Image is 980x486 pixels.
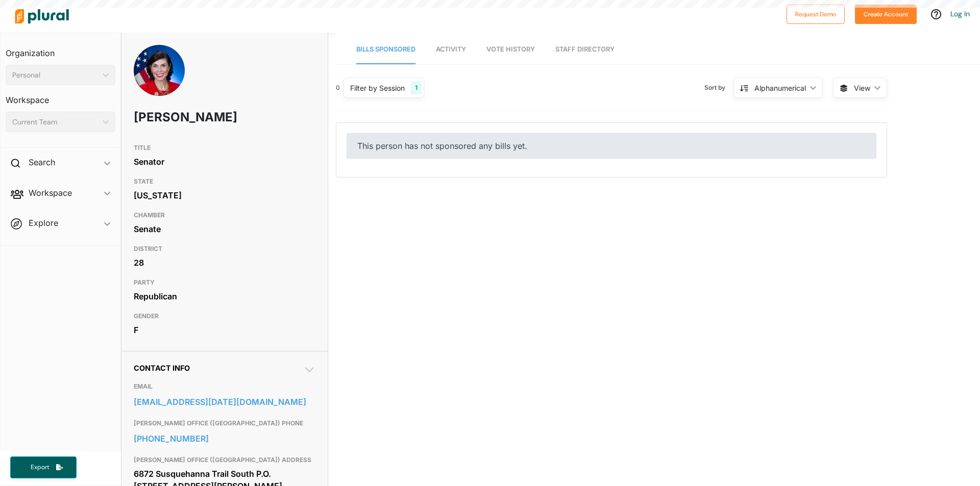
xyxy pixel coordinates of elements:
[411,81,422,94] div: 1
[134,209,315,221] h3: CHAMBER
[134,45,185,116] img: Headshot of Kristin Phillips-Hill
[12,117,99,127] div: Current Team
[134,276,315,289] h3: PARTY
[486,35,535,64] a: Vote History
[436,45,466,53] span: Activity
[134,454,315,466] h3: [PERSON_NAME] OFFICE ([GEOGRAPHIC_DATA]) ADDRESS
[336,83,340,92] div: 0
[347,133,876,159] div: This person has not sponsored any bills yet.
[787,8,845,19] a: Request Demo
[134,289,315,304] div: Republican
[6,85,115,108] h3: Workspace
[134,255,315,270] div: 28
[134,154,315,169] div: Senator
[134,417,315,429] h3: [PERSON_NAME] OFFICE ([GEOGRAPHIC_DATA]) PHONE
[854,83,870,93] span: View
[356,35,415,64] a: Bills Sponsored
[486,45,535,53] span: Vote History
[134,102,242,133] h1: [PERSON_NAME]
[855,5,917,24] button: Create Account
[787,5,845,24] button: Request Demo
[134,431,315,446] a: [PHONE_NUMBER]
[950,9,970,18] a: Log In
[6,38,115,61] h3: Organization
[356,45,415,53] span: Bills Sponsored
[134,310,315,322] h3: GENDER
[23,463,56,472] span: Export
[134,142,315,154] h3: TITLE
[134,243,315,255] h3: DISTRICT
[555,35,615,64] a: Staff Directory
[134,175,315,188] h3: STATE
[134,188,315,203] div: [US_STATE]
[134,364,190,372] span: Contact Info
[134,322,315,338] div: F
[436,35,466,64] a: Activity
[12,70,99,81] div: Personal
[134,380,315,393] h3: EMAIL
[754,83,806,93] div: Alphanumerical
[10,456,77,478] button: Export
[855,8,917,19] a: Create Account
[29,157,55,168] h2: Search
[350,83,405,93] div: Filter by Session
[704,83,733,92] span: Sort by
[134,394,315,410] a: [EMAIL_ADDRESS][DATE][DOMAIN_NAME]
[134,221,315,237] div: Senate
